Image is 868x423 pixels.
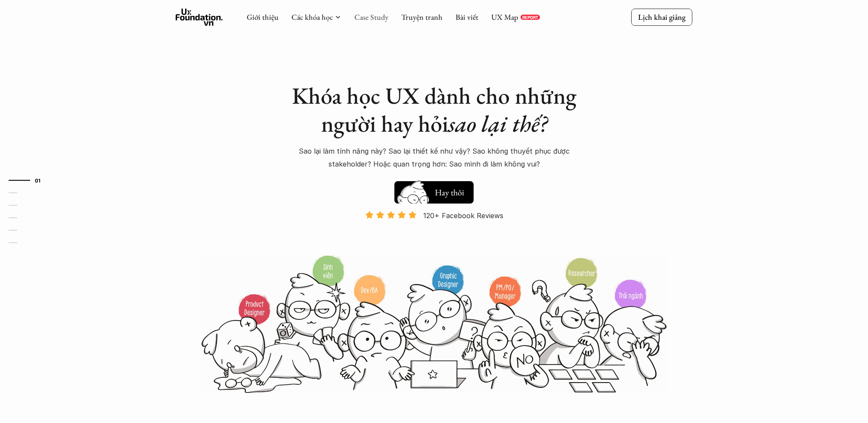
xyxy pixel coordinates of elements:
a: Hay thôi [394,177,474,204]
p: Sao lại làm tính năng này? Sao lại thiết kế như vậy? Sao không thuyết phục được stakeholder? Hoặc... [283,145,585,171]
a: Các khóa học [291,12,333,22]
a: REPORT [521,15,540,20]
p: Lịch khai giảng [638,12,685,22]
strong: 01 [35,177,41,183]
a: 01 [9,175,50,185]
a: UX Map [491,12,518,22]
a: 120+ Facebook Reviews [357,210,511,254]
a: Truyện tranh [401,12,443,22]
a: Bài viết [456,12,478,22]
a: Case Study [354,12,388,22]
a: Lịch khai giảng [631,9,692,25]
p: REPORT [522,15,538,20]
em: sao lại thế? [448,108,547,139]
h1: Khóa học UX dành cho những người hay hỏi [283,82,585,138]
p: 120+ Facebook Reviews [423,209,503,222]
a: Giới thiệu [247,12,279,22]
